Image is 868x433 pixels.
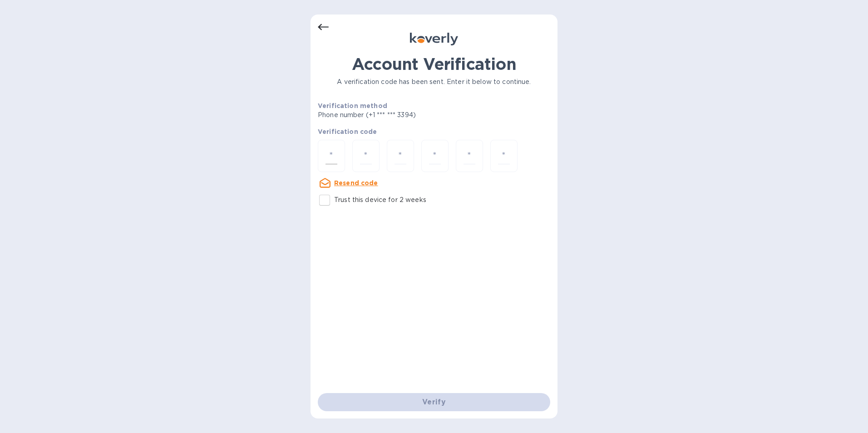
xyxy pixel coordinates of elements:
p: Phone number (+1 *** *** 3394) [318,110,485,120]
b: Verification method [318,102,387,109]
p: Verification code [318,127,550,136]
p: A verification code has been sent. Enter it below to continue. [318,77,550,87]
u: Resend code [334,179,378,187]
h1: Account Verification [318,54,550,74]
p: Trust this device for 2 weeks [334,195,426,205]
